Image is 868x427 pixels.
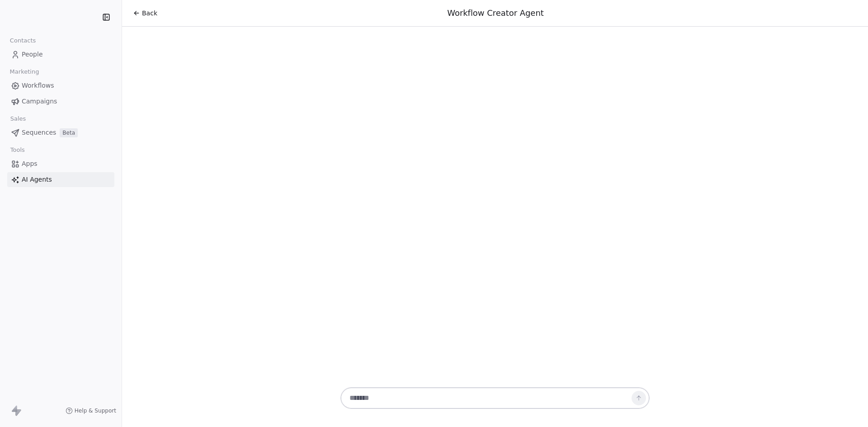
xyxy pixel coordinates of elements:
span: Back [142,9,157,18]
span: Beta [60,128,78,137]
a: SequencesBeta [7,125,114,140]
span: Marketing [6,65,43,79]
span: Tools [6,143,28,157]
span: Apps [22,159,38,169]
span: Sequences [22,128,56,137]
span: Workflows [22,81,54,90]
span: AI Agents [22,175,52,184]
a: Help & Support [66,407,116,414]
a: Workflows [7,78,114,93]
span: People [22,50,43,59]
span: Workflow Creator Agent [447,8,544,18]
span: Campaigns [22,97,57,106]
a: Apps [7,156,114,171]
a: Campaigns [7,94,114,109]
span: Contacts [6,34,40,47]
span: Sales [6,112,30,126]
span: Help & Support [75,407,116,414]
a: AI Agents [7,172,114,187]
a: People [7,47,114,62]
